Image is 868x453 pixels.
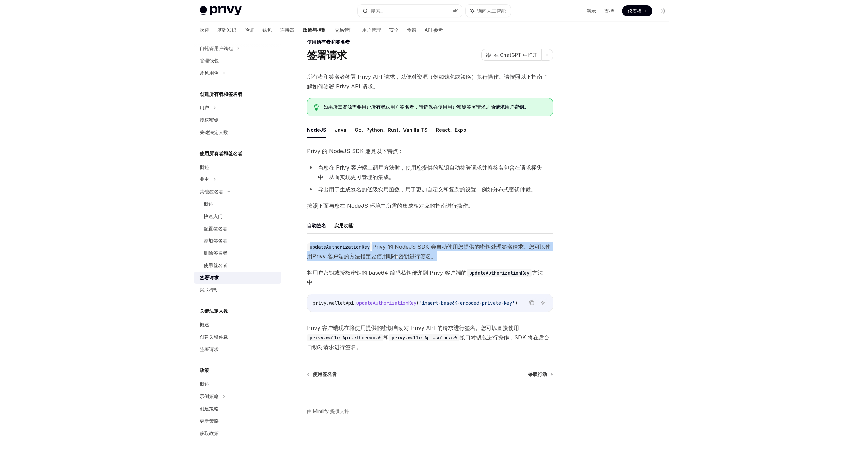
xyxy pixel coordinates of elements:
font: 常见用例 [200,70,219,76]
font: 导出用于生成签名的低级实用函数，用于更加自定义和复杂的设置，例如分布式密钥仲裁。 [318,186,536,193]
font: 由 Mintlify 提供支持 [307,408,349,414]
font: 指定要使用哪个密钥进行签名。 [360,253,437,260]
code: privy.walletApi.solana.* [389,334,460,341]
button: NodeJS [307,122,326,138]
button: 在 ChatGPT 中打开 [481,49,541,61]
font: Privy 客户端现在将使用提供的密钥自动对 Privy API 的请求进行签名。您可以直接使用 [307,324,519,331]
font: 签署请求 [307,49,347,61]
font: 基础知识 [217,27,236,33]
font: 采取行动 [200,287,219,293]
a: 采取行动 [528,371,552,378]
font: 示例策略 [200,393,219,399]
a: 概述 [194,378,281,390]
button: 询问人工智能 [538,298,547,307]
a: 采取行动 [194,284,281,296]
a: 钱包 [262,22,272,38]
a: 快速入门 [194,210,281,222]
font: 欢迎 [200,27,209,33]
img: 灯光标志 [200,6,242,16]
font: 关键法定人数 [200,308,228,314]
a: 概述 [194,198,281,210]
font: 配置签名者 [204,225,227,231]
span: privy [313,300,326,306]
font: 所有者和签名者签署 Privy API 请求，以便对资源（例如钱包或策略）执行操作。请按照以下指南了解如何签署 Privy API 请求。 [307,73,548,90]
a: 管理钱包 [194,55,281,67]
font: 将用户密钥或授权密钥的 base64 编码私钥传递到 Privy 客户端的 [307,269,467,276]
font: React、Expo [436,127,466,133]
font: 用户管理 [362,27,381,33]
a: 创建关键仲裁 [194,331,281,343]
font: 业主 [200,176,209,182]
span: . [326,300,329,306]
font: K [455,8,458,13]
font: Go、Python、Rust、Vanilla TS [355,127,428,133]
font: Privy 的 NodeJS SDK 会自动使用您提供的密钥处理签名请求。您可以使用Privy 客户端的方法 [307,243,551,260]
font: 创建关键仲裁 [200,334,228,340]
font: 概述 [200,322,209,327]
a: 添加签名者 [194,235,281,247]
code: privy.walletApi.ethereum.* [307,334,383,341]
font: 在 ChatGPT 中打开 [494,52,537,58]
font: 采取行动 [528,371,547,377]
a: 安全 [389,22,399,38]
font: 关键法定人数 [200,129,228,135]
font: 如果所需资源需要用户所有者或用户签名者，请确保在使用用户密钥 [323,104,467,110]
span: walletApi [329,300,354,306]
font: 使用所有者和签名者 [307,39,350,45]
a: 连接器 [280,22,294,38]
a: 用户管理 [362,22,381,38]
button: 自动签名 [307,217,326,233]
a: API 参考 [425,22,443,38]
button: 实用功能 [334,217,353,233]
a: 创建策略 [194,403,281,415]
font: 仪表板 [628,8,642,14]
a: 使用签名者 [308,371,337,378]
a: 食谱 [407,22,416,38]
font: ⌘ [453,8,455,13]
font: 当您在 Privy 客户端上调用方法时，使用您提供的私钥自动签署请求并将签名包含在请求标头中，从而实现更可管理的集成。 [318,164,542,180]
button: 搜索...⌘K [358,5,462,17]
font: 交易管理 [335,27,354,33]
button: 切换暗模式 [658,5,669,16]
a: 概述 [194,319,281,331]
font: 自动签名 [307,222,326,228]
font: 创建策略 [200,406,219,411]
code: updateAuthorizationKey [307,243,372,251]
a: 签署请求 [194,343,281,355]
font: 删除签名者 [204,250,227,256]
a: 基础知识 [217,22,236,38]
a: 政策与控制 [303,22,326,38]
font: 用户 [200,105,209,111]
font: 食谱 [407,27,416,33]
font: 概述 [200,381,209,387]
span: ( [416,300,419,306]
font: 授权密钥 [200,117,219,123]
button: React、Expo [436,122,466,138]
font: Privy 的 NodeJS SDK 兼具以下特点： [307,148,403,155]
a: 概述 [194,161,281,173]
font: NodeJS [307,127,326,133]
button: 复制代码块中的内容 [527,298,536,307]
span: ) [515,300,517,306]
a: 获取政策 [194,427,281,439]
a: 使用签名者 [194,259,281,272]
a: 关键法定人数 [194,126,281,138]
font: 添加签名者 [204,238,227,244]
a: privy.walletApi.ethereum.* [307,334,383,341]
font: 签署请求之前 [467,104,495,110]
font: 签署请求 [200,275,219,280]
font: 验证 [245,27,254,33]
button: Go、Python、Rust、Vanilla TS [355,122,428,138]
font: 政策与控制 [303,27,326,33]
font: API 参考 [425,27,443,33]
font: 使用签名者 [313,371,337,377]
button: 询问人工智能 [466,5,511,17]
font: 概述 [200,164,209,170]
font: 询问人工智能 [477,8,506,14]
a: 欢迎 [200,22,209,38]
font: 使用签名者 [204,262,227,268]
a: 请求用户密钥。 [495,104,529,110]
a: 由 Mintlify 提供支持 [307,408,349,415]
font: 使用所有者和签名者 [200,150,242,156]
font: 演示 [587,8,596,14]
